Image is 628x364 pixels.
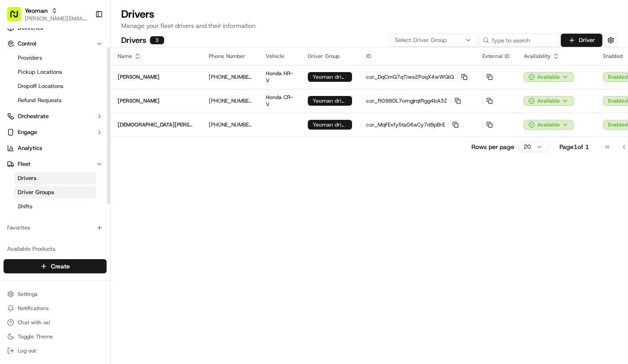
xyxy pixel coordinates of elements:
[18,198,68,207] span: Knowledge Base
[9,84,25,100] img: 1736555255976-a54dd68f-1ca7-489b-9aae-adbdc363a1c4
[4,4,92,25] button: Yeoman[PERSON_NAME][EMAIL_ADDRESS][DOMAIN_NAME]
[366,73,468,80] p: cor_DqCmQ7qTiws2PoqX4wWQiQ
[4,259,107,273] button: Create
[62,219,107,226] a: Powered byPylon
[73,137,77,144] span: •
[14,200,96,213] a: Shifts
[14,94,96,107] a: Refund Requests
[4,302,107,314] button: Notifications
[51,262,70,271] span: Create
[73,161,77,168] span: •
[18,40,36,48] span: Control
[4,221,107,235] div: Favorites
[14,186,96,199] a: Driver Groups
[18,319,50,326] span: Chat with us!
[88,219,107,226] span: Pylon
[18,160,31,168] span: Fleet
[18,82,63,90] span: Dropoff Locations
[366,121,468,128] p: cor_MqFExfy5tsG6aCy7d9pBrE
[389,34,478,47] button: Select Driver Group
[313,121,347,128] span: Yeoman drivers
[23,57,159,66] input: Got a question? Start typing here...
[25,6,48,15] button: Yeoman
[4,125,107,139] button: Engage
[482,53,509,60] div: External ID
[18,144,42,152] span: Analytics
[150,87,161,98] button: Start new chat
[18,174,36,182] span: Drivers
[18,305,49,312] span: Notifications
[19,84,34,100] img: 4988371391238_9404d814bf3eb2409008_72.png
[121,34,146,46] h2: Drivers
[40,84,145,93] div: Start new chat
[313,73,347,80] span: Yeoman drivers
[9,129,23,143] img: Mariam Aslam
[209,121,252,128] p: [PHONE_NUMBER]
[14,80,96,92] a: Dropoff Locations
[4,345,107,357] button: Log out
[14,172,96,184] a: Drivers
[118,97,160,104] p: [PERSON_NAME]
[27,161,72,168] span: [PERSON_NAME]
[209,73,252,80] p: [PHONE_NUMBER]
[18,54,42,62] span: Providers
[25,15,88,22] button: [PERSON_NAME][EMAIL_ADDRESS][DOMAIN_NAME]
[4,141,107,155] a: Analytics
[266,94,294,108] p: Honda CR-V
[4,242,107,256] div: Available Products
[75,199,82,206] div: 💻
[313,97,347,104] span: Yeoman drivers
[9,35,161,50] p: Welcome 👋
[4,157,107,171] button: Fleet
[18,128,37,136] span: Engage
[40,93,122,100] div: We're available if you need us!
[14,66,96,78] a: Pickup Locations
[4,316,107,329] button: Chat with us!
[4,37,107,51] button: Control
[18,203,32,211] span: Shifts
[18,138,25,145] img: 1736555255976-a54dd68f-1ca7-489b-9aae-adbdc363a1c4
[524,120,574,130] button: Available
[266,70,294,84] p: Honda HR-V
[366,97,468,104] p: cor_RG98DL7omgjrqtRgg4bA3Z
[9,115,59,122] div: Past conversations
[18,291,38,298] span: Settings
[4,288,107,300] button: Settings
[121,7,617,21] h1: Drivers
[137,113,161,124] button: See all
[118,121,195,128] p: [DEMOGRAPHIC_DATA][PERSON_NAME]
[471,142,514,151] p: Rows per page
[266,53,294,60] div: Vehicle
[84,198,142,207] span: API Documentation
[395,36,447,44] span: Select Driver Group
[524,72,574,82] button: Available
[121,21,617,30] p: Manage your fleet drivers and their information
[71,194,146,210] a: 💻API Documentation
[18,347,36,354] span: Log out
[27,137,72,144] span: [PERSON_NAME]
[4,330,107,343] button: Toggle Theme
[18,96,61,104] span: Refund Requests
[524,96,574,106] button: Available
[366,53,468,60] div: ID
[118,53,195,60] div: Name
[118,73,160,80] p: [PERSON_NAME]
[9,9,27,27] img: Nash
[561,34,602,47] button: Driver
[479,34,559,47] input: Type to search
[559,142,589,151] div: Page 1 of 1
[78,161,96,168] span: [DATE]
[18,333,53,340] span: Toggle Theme
[9,153,23,167] img: Lucas Ferreira
[18,188,54,196] span: Driver Groups
[18,68,62,76] span: Pickup Locations
[18,112,49,120] span: Orchestrate
[308,53,352,60] div: Driver Group
[524,53,589,60] div: Availability
[4,109,107,123] button: Orchestrate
